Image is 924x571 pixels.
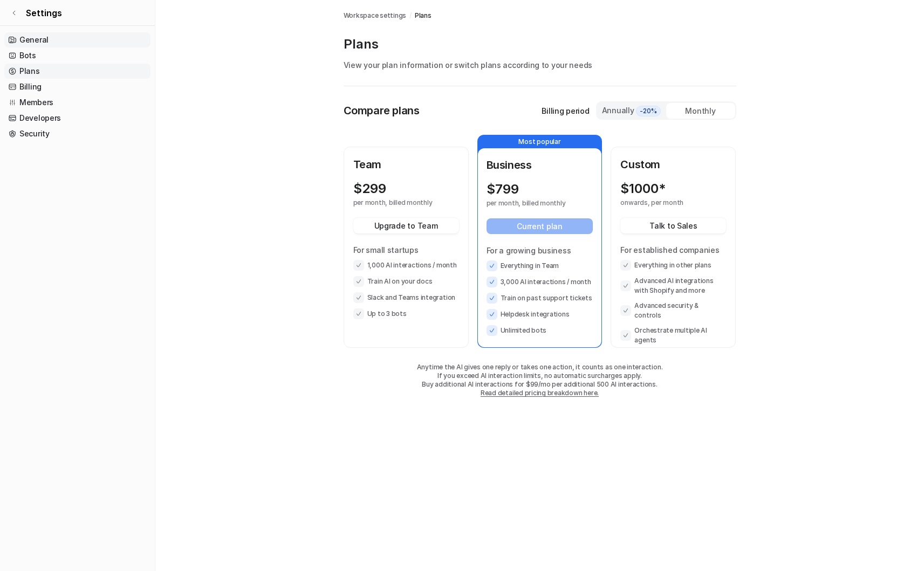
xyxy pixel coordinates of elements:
p: Billing period [542,105,589,116]
button: Upgrade to Team [353,218,459,233]
li: Helpdesk integrations [487,309,593,320]
a: Read detailed pricing breakdown here. [481,389,599,397]
a: Billing [4,79,150,94]
p: $ 1000* [620,181,666,196]
a: Workspace settings [344,11,407,20]
p: If you exceed AI interaction limits, no automatic surcharges apply. [344,372,736,380]
p: $ 799 [487,182,519,197]
li: Advanced security & controls [620,301,726,320]
p: $ 299 [353,181,386,196]
button: Talk to Sales [620,218,726,233]
a: Plans [415,11,432,20]
p: View your plan information or switch plans according to your needs [344,59,736,71]
a: Plans [4,64,150,79]
p: per month, billed monthly [353,198,440,207]
div: Annually [601,105,662,116]
li: Train AI on your docs [353,276,459,287]
li: Up to 3 bots [353,308,459,319]
p: Business [487,157,593,173]
p: Most popular [478,135,602,148]
li: 3,000 AI interactions / month [487,277,593,287]
li: Slack and Teams integration [353,292,459,303]
p: For established companies [620,244,726,256]
span: -20% [636,106,661,116]
a: Bots [4,48,150,63]
div: Monthly [666,103,735,119]
li: Advanced AI integrations with Shopify and more [620,276,726,295]
li: Unlimited bots [487,325,593,336]
li: Orchestrate multiple AI agents [620,326,726,345]
a: Members [4,95,150,110]
button: Current plan [487,218,593,234]
p: per month, billed monthly [487,199,574,208]
p: Plans [344,36,736,53]
li: Everything in Team [487,260,593,271]
a: Security [4,126,150,141]
p: Buy additional AI interactions for $99/mo per additional 500 AI interactions. [344,380,736,389]
p: For a growing business [487,245,593,256]
p: Compare plans [344,102,420,119]
span: / [409,11,412,20]
li: Everything in other plans [620,260,726,271]
a: General [4,32,150,47]
a: Developers [4,111,150,126]
p: Team [353,156,459,173]
p: onwards, per month [620,198,707,207]
p: Anytime the AI gives one reply or takes one action, it counts as one interaction. [344,363,736,372]
li: Train on past support tickets [487,293,593,304]
li: 1,000 AI interactions / month [353,260,459,271]
span: Settings [26,6,62,19]
p: Custom [620,156,726,173]
p: For small startups [353,244,459,256]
